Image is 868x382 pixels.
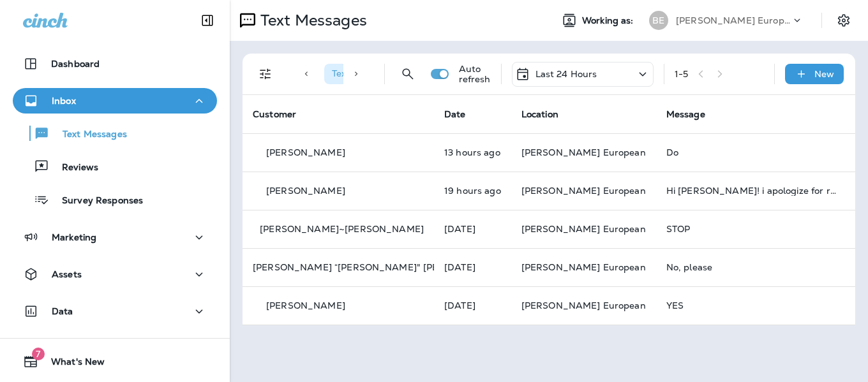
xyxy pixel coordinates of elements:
[832,9,855,32] button: Settings
[521,223,646,235] span: [PERSON_NAME] European
[666,262,837,272] div: No, please
[49,162,98,174] p: Reviews
[521,108,558,120] span: Location
[444,300,501,311] p: Sep 21, 2025 11:37 AM
[253,108,296,120] span: Customer
[521,300,646,311] span: [PERSON_NAME] European
[13,88,217,114] button: Inbox
[52,96,76,106] p: Inbox
[13,349,217,374] button: 7What's New
[444,262,501,272] p: Sep 21, 2025 12:05 PM
[253,61,278,87] button: Filters
[253,262,502,272] p: [PERSON_NAME] “[PERSON_NAME]" [PERSON_NAME]
[266,186,345,196] p: [PERSON_NAME]
[444,108,466,120] span: Date
[266,300,345,311] p: [PERSON_NAME]
[32,348,45,360] span: 7
[535,69,597,79] p: Last 24 Hours
[582,15,636,26] span: Working as:
[49,195,143,207] p: Survey Responses
[52,306,73,316] p: Data
[814,69,834,79] p: New
[13,224,217,250] button: Marketing
[332,68,433,79] span: Text Direction : Incoming
[666,108,705,120] span: Message
[676,15,791,26] p: [PERSON_NAME] European Autoworks
[13,51,217,77] button: Dashboard
[444,224,501,234] p: Sep 21, 2025 09:45 PM
[521,185,646,196] span: [PERSON_NAME] European
[395,61,421,87] button: Search Messages
[13,261,217,287] button: Assets
[190,8,225,33] button: Collapse Sidebar
[521,147,646,158] span: [PERSON_NAME] European
[444,186,501,196] p: Sep 22, 2025 02:48 PM
[13,186,217,213] button: Survey Responses
[666,224,837,234] div: STOP
[324,64,454,84] div: Text Direction:Incoming
[50,129,127,141] p: Text Messages
[444,147,501,158] p: Sep 22, 2025 09:25 PM
[13,120,217,147] button: Text Messages
[649,11,668,30] div: BE
[38,356,105,372] span: What's New
[52,269,82,279] p: Assets
[675,69,688,79] div: 1 - 5
[666,147,837,158] div: Do
[266,147,345,158] p: [PERSON_NAME]
[260,224,424,234] p: [PERSON_NAME]~[PERSON_NAME]
[666,300,837,311] div: YES
[521,261,646,273] span: [PERSON_NAME] European
[52,232,96,242] p: Marketing
[13,153,217,180] button: Reviews
[459,64,491,84] p: Auto refresh
[255,11,367,30] p: Text Messages
[51,59,100,69] p: Dashboard
[666,186,837,196] div: Hi Kalea! i apologize for running you around for my estimate. i ended up applying for affirm and ...
[13,298,217,324] button: Data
